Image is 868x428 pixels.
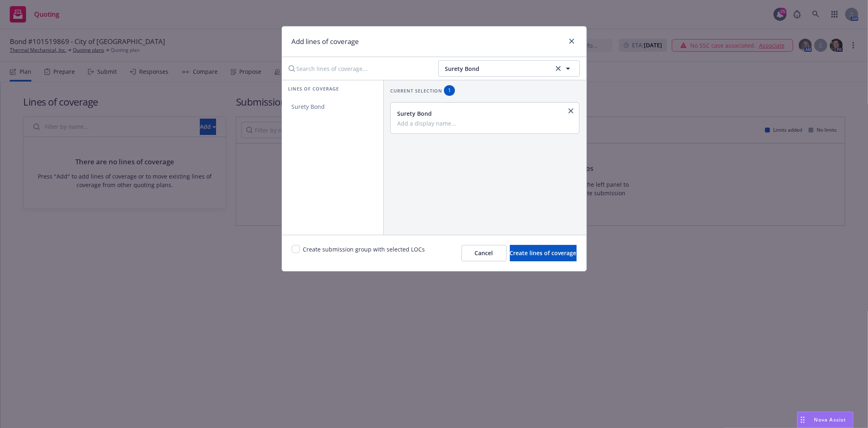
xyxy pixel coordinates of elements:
[445,64,551,73] span: Surety Bond
[510,249,577,257] span: Create lines of coverage
[289,85,339,92] span: Lines of coverage
[284,60,432,77] input: Search lines of coverage...
[397,119,571,127] input: Add a display name...
[461,245,507,261] button: Cancel
[553,64,563,73] a: clear selection
[282,103,335,110] span: Surety Bond
[438,60,580,77] button: Surety Bondclear selection
[567,36,577,46] a: close
[510,245,577,261] button: Create lines of coverage
[814,416,846,423] span: Nova Assist
[447,87,452,94] span: 1
[566,106,576,116] a: close
[303,245,425,261] span: Create submission group with selected LOCs
[292,36,359,47] h1: Add lines of coverage
[475,249,493,257] span: Cancel
[397,109,571,118] div: Surety Bond
[797,412,853,428] button: Nova Assist
[798,412,808,428] div: Drag to move
[390,87,442,94] span: Current selection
